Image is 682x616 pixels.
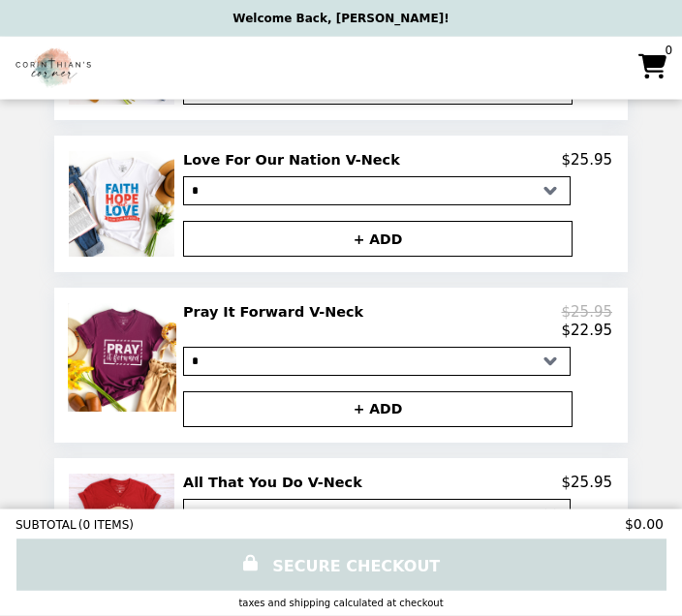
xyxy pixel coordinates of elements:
button: + ADD [183,392,573,428]
p: $25.95 [562,304,613,322]
button: + ADD [183,222,573,258]
p: $25.95 [562,152,613,169]
h2: All That You Do V-Neck [183,475,370,492]
span: $0.00 [625,516,666,532]
select: Select a product variant [183,348,571,377]
img: Pray It Forward V-Neck [68,304,181,413]
h2: Pray It Forward V-Neck [183,304,371,322]
span: SUBTOTAL [15,518,78,532]
img: All That You Do V-Neck [69,475,179,580]
p: $25.95 [562,475,613,492]
p: $22.95 [562,323,613,340]
span: 0 [665,45,672,56]
img: Love For Our Nation V-Neck [69,152,179,258]
img: Brand Logo [15,48,91,88]
div: Taxes and Shipping calculated at checkout [15,598,666,608]
span: ( 0 ITEMS ) [78,518,134,532]
select: Select a product variant [183,500,571,529]
h2: Love For Our Nation V-Neck [183,152,408,169]
select: Select a product variant [183,177,571,206]
p: Welcome Back, [PERSON_NAME]! [232,12,449,25]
